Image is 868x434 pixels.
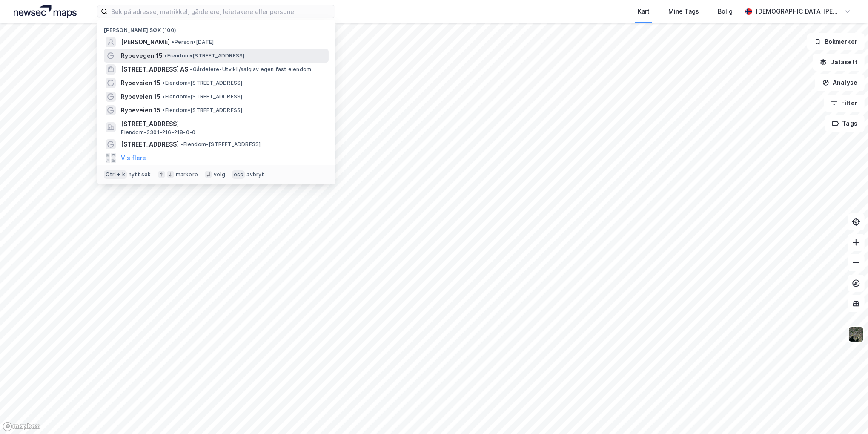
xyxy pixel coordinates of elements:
span: Rypeveien 15 [121,92,160,102]
iframe: Chat Widget [825,393,868,434]
div: Kart [638,6,650,17]
span: [STREET_ADDRESS] [121,119,325,129]
div: [PERSON_NAME] søk (100) [97,20,335,35]
div: velg [214,171,225,178]
span: [STREET_ADDRESS] [121,139,179,149]
img: 9k= [848,326,864,342]
span: Eiendom • [STREET_ADDRESS] [162,80,242,86]
button: Datasett [813,54,865,71]
button: Bokmerker [807,33,865,50]
span: [STREET_ADDRESS] AS [121,64,188,75]
a: Mapbox homepage [3,422,40,431]
span: Rypevegen 15 [121,51,163,61]
input: Søk på adresse, matrikkel, gårdeiere, leietakere eller personer [108,5,335,18]
button: Tags [825,115,865,132]
span: • [162,80,165,86]
div: nytt søk [129,171,151,178]
button: Filter [824,95,865,112]
span: Eiendom • [STREET_ADDRESS] [162,107,242,114]
span: Eiendom • [STREET_ADDRESS] [162,93,242,100]
div: markere [176,171,198,178]
span: [PERSON_NAME] [121,37,170,47]
div: [DEMOGRAPHIC_DATA][PERSON_NAME] [756,6,841,17]
span: Eiendom • [STREET_ADDRESS] [164,52,244,59]
span: • [180,141,183,147]
span: Rypeveien 15 [121,78,160,88]
button: Analyse [815,74,865,91]
span: • [164,52,167,59]
span: • [172,39,174,45]
span: Rypeveien 15 [121,105,160,115]
span: • [162,93,165,100]
div: Ctrl + k [104,170,127,179]
div: Mine Tags [668,6,699,17]
span: • [162,107,165,113]
span: Eiendom • [STREET_ADDRESS] [180,141,261,148]
span: Eiendom • 3301-216-218-0-0 [121,129,195,136]
span: • [190,66,192,72]
button: Vis flere [121,153,146,163]
span: Person • [DATE] [172,39,214,46]
img: logo.a4113a55bc3d86da70a041830d287a7e.svg [14,5,77,18]
div: Bolig [718,6,733,17]
span: Gårdeiere • Utvikl./salg av egen fast eiendom [190,66,311,73]
div: avbryt [246,171,264,178]
div: esc [232,170,245,179]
